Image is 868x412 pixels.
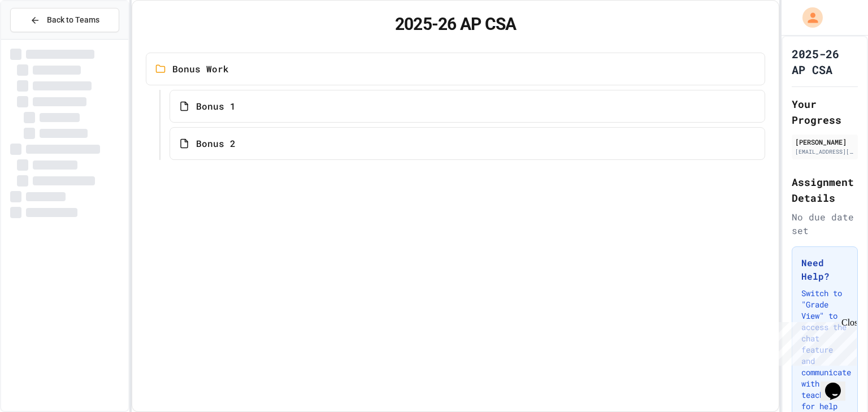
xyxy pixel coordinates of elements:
button: Back to Teams [10,8,119,32]
h1: 2025-26 AP CSA [146,14,765,34]
div: [PERSON_NAME] [795,137,854,147]
span: Bonus Work [172,62,229,76]
h2: Assignment Details [792,174,858,206]
a: Bonus 2 [170,127,765,160]
iframe: chat widget [774,318,857,366]
span: Bonus 1 [196,99,236,113]
span: Bonus 2 [196,137,236,150]
span: Back to Teams [47,14,99,26]
iframe: chat widget [821,367,857,401]
div: My Account [791,5,826,31]
a: Bonus 1 [170,90,765,123]
div: Chat with us now!Close [5,5,78,72]
div: No due date set [792,210,858,237]
h2: Your Progress [792,96,858,128]
h1: 2025-26 AP CSA [792,46,858,77]
div: [EMAIL_ADDRESS][DOMAIN_NAME] [795,148,854,156]
h3: Need Help? [801,256,848,283]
